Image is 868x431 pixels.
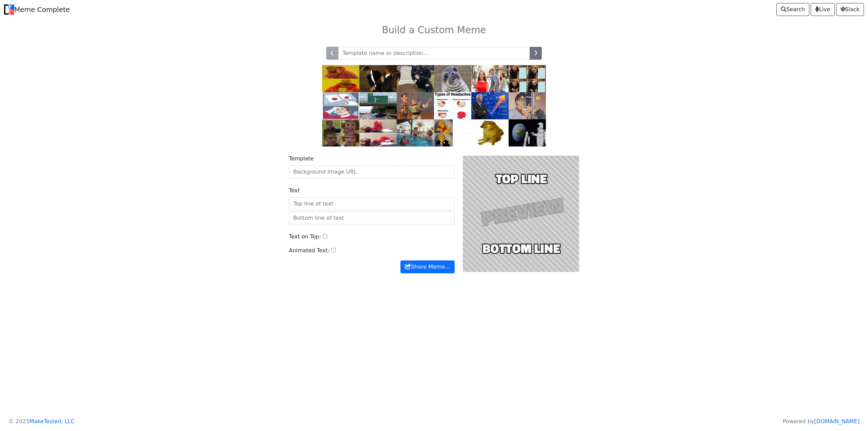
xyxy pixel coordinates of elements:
[434,65,471,92] img: ams.jpg
[836,3,864,16] a: Slack
[359,65,397,92] img: slap.jpg
[509,65,546,92] img: gru.jpg
[397,119,434,146] img: pool.jpg
[289,165,455,178] input: Background Image URL
[4,4,14,15] img: Meme Complete
[289,197,455,210] input: Top line of text
[289,155,314,163] label: Template
[322,65,359,92] img: drake.jpg
[359,119,397,146] img: elmo.jpg
[289,233,321,241] label: Text on Top:
[811,3,835,16] a: Live
[434,119,471,146] img: pooh.jpg
[471,65,509,92] img: db.jpg
[781,5,805,14] span: Search
[289,247,330,255] label: Animated Text:
[400,260,455,273] button: Share Meme…
[434,92,471,119] img: headaches.jpg
[776,3,809,16] a: Search
[814,418,860,425] a: [DOMAIN_NAME]
[397,65,434,92] img: grave.jpg
[289,187,300,195] label: Text
[471,119,509,146] img: cheems.jpg
[29,418,75,425] a: MakeTested, LLC
[509,119,546,146] img: astronaut.jpg
[8,417,75,426] p: © 2025
[815,5,830,14] span: Live
[841,5,860,14] span: Slack
[322,119,359,146] img: right.jpg
[397,92,434,119] img: buzz.jpg
[4,3,70,16] a: Meme Complete
[471,92,509,119] img: stonks.jpg
[509,92,546,119] img: pigeon.jpg
[338,47,530,60] input: Template name or description...
[214,24,654,36] h3: Build a Custom Meme
[289,212,455,224] input: Bottom line of text
[783,417,860,426] p: Powered by
[322,92,359,119] img: ds.jpg
[359,92,397,119] img: exit.jpg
